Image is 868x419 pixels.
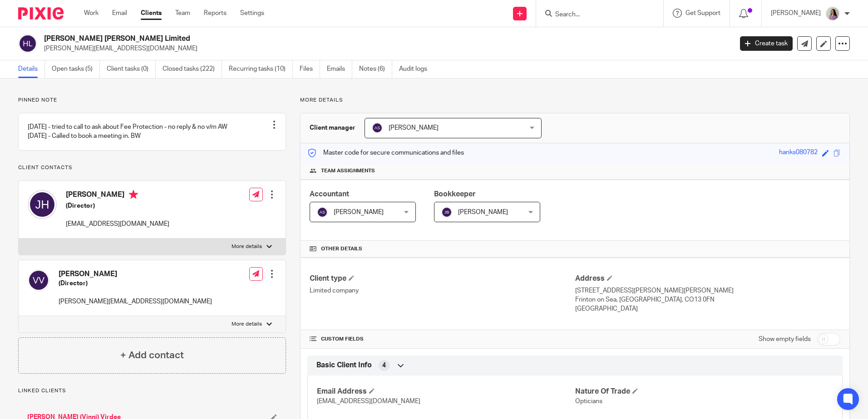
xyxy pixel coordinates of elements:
span: [PERSON_NAME] [389,125,439,131]
p: Linked clients [18,387,286,395]
p: More details [232,243,262,250]
span: Team assignments [321,167,375,175]
p: Frinton on Sea, [GEOGRAPHIC_DATA], CO13 0FN [575,295,840,304]
img: svg%3E [372,122,383,133]
p: More details [232,321,262,328]
img: svg%3E [18,34,37,53]
h4: + Add contact [120,348,184,362]
img: Pixie [18,7,64,19]
a: Clients [141,9,162,18]
h5: (Director) [59,279,212,288]
h4: Email Address [317,387,575,396]
p: [STREET_ADDRESS][PERSON_NAME][PERSON_NAME] [575,286,840,295]
a: Reports [204,9,227,18]
p: [PERSON_NAME][EMAIL_ADDRESS][DOMAIN_NAME] [59,297,212,306]
span: Basic Client Info [316,361,372,370]
p: Master code for secure communications and files [307,148,464,157]
h4: [PERSON_NAME] [59,269,212,279]
input: Search [554,11,636,19]
h4: [PERSON_NAME] [66,190,169,201]
span: Get Support [686,10,720,16]
p: [GEOGRAPHIC_DATA] [575,304,840,313]
p: Limited company [310,286,575,295]
a: Team [175,9,190,18]
a: Files [300,60,320,78]
img: svg%3E [28,269,49,291]
span: Other details [321,245,362,253]
a: Notes (6) [359,60,392,78]
h3: Client manager [310,123,355,132]
a: Settings [240,9,264,18]
h4: Nature Of Trade [575,387,833,396]
h4: Client type [310,274,575,283]
h2: [PERSON_NAME] [PERSON_NAME] Limited [44,34,590,44]
p: Pinned note [18,97,286,104]
p: More details [300,97,850,104]
p: [EMAIL_ADDRESS][DOMAIN_NAME] [66,219,169,229]
img: Olivia.jpg [825,6,840,21]
a: Create task [740,36,793,51]
a: Email [112,9,127,18]
h4: Address [575,274,840,283]
h5: (Director) [66,201,169,210]
a: Recurring tasks (10) [229,60,293,78]
a: Closed tasks (222) [163,60,222,78]
img: svg%3E [28,190,57,219]
span: [EMAIL_ADDRESS][DOMAIN_NAME] [317,398,420,404]
img: svg%3E [441,207,452,218]
p: [PERSON_NAME][EMAIL_ADDRESS][DOMAIN_NAME] [44,44,726,53]
a: Open tasks (5) [52,60,100,78]
span: Opticians [575,398,602,404]
span: [PERSON_NAME] [334,209,384,215]
a: Work [84,9,99,18]
i: Primary [129,190,138,199]
span: [PERSON_NAME] [458,209,508,215]
h4: CUSTOM FIELDS [310,336,575,343]
p: Client contacts [18,164,286,171]
p: [PERSON_NAME] [771,9,821,18]
label: Show empty fields [759,335,811,344]
img: svg%3E [317,207,328,218]
div: hanks080782 [779,148,818,158]
a: Emails [327,60,352,78]
a: Details [18,60,45,78]
span: Bookkeeper [434,190,476,198]
a: Client tasks (0) [107,60,156,78]
span: 4 [382,361,386,370]
a: Audit logs [399,60,434,78]
span: Accountant [310,190,349,198]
